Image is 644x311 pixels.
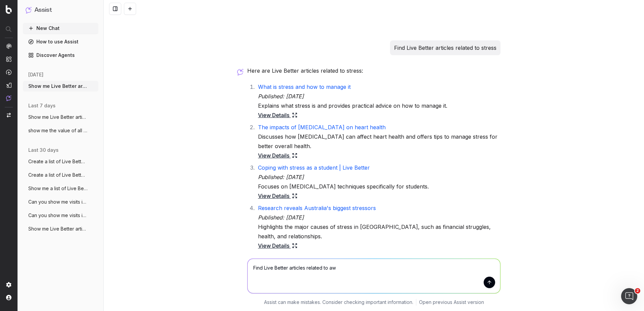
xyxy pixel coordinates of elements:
a: The impacts of [MEDICAL_DATA] on heart health [258,124,386,131]
button: Can you show me visits in the last 12 mo [23,197,98,207]
a: How to use Assist [23,36,98,47]
em: Published: [DATE] [258,214,304,221]
button: Can you show me visits in the last 12 mo [23,210,98,221]
img: Setting [6,282,11,287]
button: New Chat [23,23,98,34]
p: Assist can make mistakes. Consider checking important information. [264,299,413,306]
span: last 30 days [28,147,59,153]
a: View Details [258,110,297,120]
img: Assist [6,95,11,101]
img: Botify logo [6,5,12,14]
textarea: Find Live Better articles related to aw [248,259,500,293]
li: Highlights the major causes of stress in [GEOGRAPHIC_DATA], such as financial struggles, health, ... [256,203,501,250]
span: Create a list of Live Better articles th [28,158,88,165]
img: Studio [6,82,11,88]
li: Discusses how [MEDICAL_DATA] can affect heart health and offers tips to manage stress for better ... [256,123,501,160]
span: last 7 days [28,102,56,109]
a: Discover Agents [23,50,98,61]
em: Published: [DATE] [258,93,304,100]
button: show me the value of all [DOMAIN_NAME] [23,125,98,136]
p: Here are Live Better articles related to stress: [247,66,501,75]
a: View Details [258,151,297,160]
a: View Details [258,241,297,250]
img: Intelligence [6,56,11,62]
em: Published: [DATE] [258,174,304,180]
span: show me the value of all [DOMAIN_NAME] [28,127,88,134]
button: Show me Live Better articles relating to [23,223,98,234]
span: Show me Live Better articles related to: [28,83,88,90]
img: My account [6,295,11,300]
a: Coping with stress as a student | Live Better [258,164,370,171]
button: Show me Live Better articles related to [23,112,98,123]
span: Show me a list of Live Better articles r [28,185,88,192]
li: Explains what stress is and provides practical advice on how to manage it. [256,82,501,120]
span: Create a list of Live Better articles re [28,172,88,178]
span: [DATE] [28,71,43,78]
img: Activation [6,69,11,75]
span: Can you show me visits in the last 12 mo [28,199,88,205]
button: Create a list of Live Better articles th [23,156,98,167]
p: Find Live Better articles related to stress [394,43,496,53]
span: Can you show me visits in the last 12 mo [28,212,88,219]
li: Focuses on [MEDICAL_DATA] techniques specifically for students. [256,163,501,201]
span: Show me Live Better articles related to [28,114,88,120]
img: Analytics [6,43,11,49]
button: Create a list of Live Better articles re [23,170,98,180]
button: Show me a list of Live Better articles r [23,183,98,194]
a: View Details [258,191,297,201]
iframe: Intercom live chat [621,288,637,304]
span: 2 [635,288,640,293]
h1: Assist [34,5,52,15]
a: Open previous Assist version [419,299,484,306]
img: Assist [26,7,32,13]
img: Botify assist logo [237,69,244,75]
span: Show me Live Better articles relating to [28,226,88,232]
img: Switch project [7,113,11,117]
button: Assist [26,5,96,15]
a: What is stress and how to manage it [258,83,351,90]
a: Research reveals Australia's biggest stressors [258,205,376,211]
button: Show me Live Better articles related to: [23,81,98,92]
